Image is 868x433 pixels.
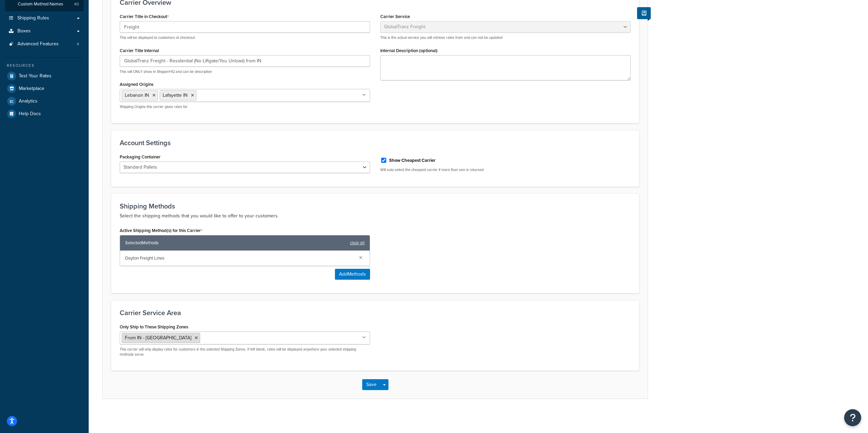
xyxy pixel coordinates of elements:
[120,14,169,19] label: Carrier Title in Checkout
[120,82,153,87] label: Assigned Origins
[17,15,49,21] span: Shipping Rules
[163,92,188,99] span: Lafayette IN
[5,82,84,95] a: Marketplace
[120,139,631,146] h3: Account Settings
[74,1,79,7] span: 40
[380,14,410,19] label: Carrier Service
[120,202,631,210] h3: Shipping Methods
[335,269,370,280] button: AddMethods
[120,104,370,109] p: Shipping Origins this carrier gives rates for
[125,92,149,99] span: Lebanon IN
[5,38,84,50] a: Advanced Features4
[362,379,381,390] button: Save
[5,63,84,68] div: Resources
[19,98,38,104] span: Analytics
[380,167,631,172] p: Will auto select the cheapest carrier if more than one is returned
[5,108,84,120] a: Help Docs
[5,12,84,25] a: Shipping Rules
[389,157,436,164] label: Show Cheapest Carrier
[120,228,203,233] label: Active Shipping Method(s) for this Carrier
[18,1,63,7] span: Custom Method Names
[17,41,59,47] span: Advanced Features
[380,35,631,40] p: This is the actual service you will retrieve rates from and can not be updated
[120,324,188,329] label: Only Ship to These Shipping Zones
[844,409,861,426] button: Open Resource Center
[5,70,84,82] a: Test Your Rates
[120,48,159,53] label: Carrier Title Internal
[350,238,365,248] a: clear all
[380,48,438,53] label: Internal Description (optional)
[125,238,347,248] span: Selected Methods
[19,111,41,117] span: Help Docs
[19,86,44,92] span: Marketplace
[125,253,354,263] span: Dayton Freight Lines
[637,7,651,19] button: Show Help Docs
[5,95,84,107] a: Analytics
[125,334,191,341] span: From IN - [GEOGRAPHIC_DATA]
[17,28,31,34] span: Boxes
[77,41,79,47] span: 4
[120,35,370,40] p: This will be displayed to customers at checkout
[5,38,84,50] li: Advanced Features
[120,347,370,357] p: This carrier will only display rates for customers in the selected Shipping Zones. If left blank,...
[120,309,631,316] h3: Carrier Service Area
[120,212,631,220] p: Select the shipping methods that you would like to offer to your customers.
[120,154,161,159] label: Packaging Container
[5,25,84,37] a: Boxes
[19,73,52,79] span: Test Your Rates
[120,69,370,74] p: This will ONLY show in ShipperHQ and can be descriptive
